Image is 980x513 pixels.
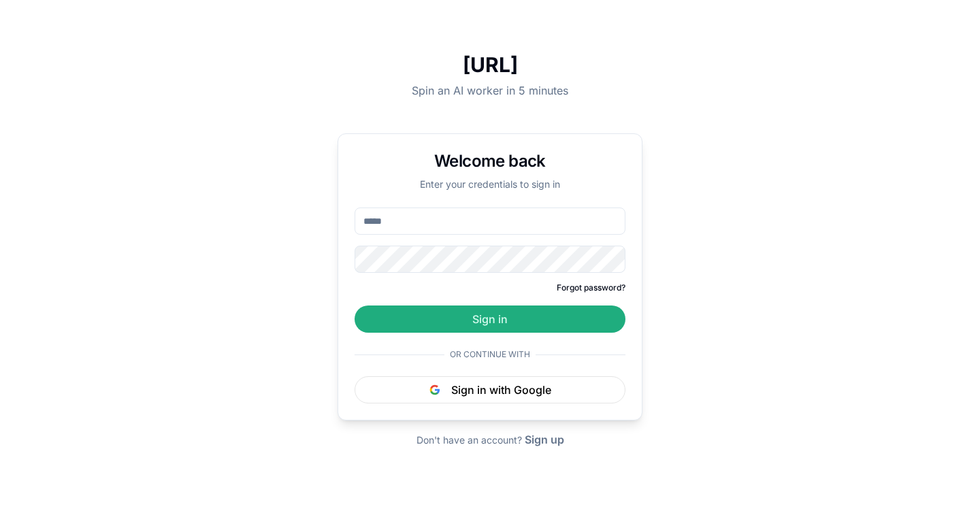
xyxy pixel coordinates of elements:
[338,52,642,77] h1: [URL]
[557,282,625,293] button: Forgot password?
[444,349,536,360] span: Or continue with
[355,178,625,191] p: Enter your credentials to sign in
[355,376,625,403] button: Sign in with Google
[355,305,625,333] button: Sign in
[416,431,564,448] div: Don't have an account?
[525,431,564,448] button: Sign up
[338,82,642,99] p: Spin an AI worker in 5 minutes
[355,150,625,172] h1: Welcome back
